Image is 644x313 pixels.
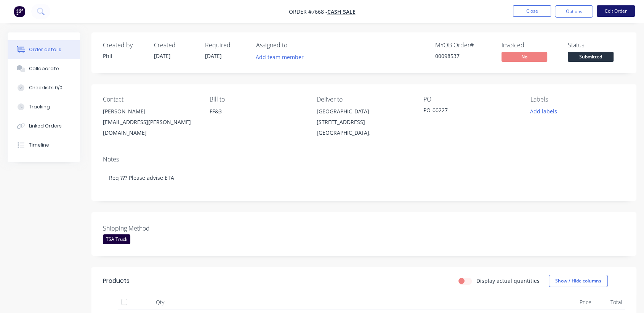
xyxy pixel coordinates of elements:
[568,52,614,63] button: Submitted
[29,123,62,129] div: Linked Orders
[103,224,198,233] label: Shipping Method
[423,106,518,117] div: PO-00227
[317,96,411,103] div: Deliver to
[103,234,130,244] div: TSA Truck
[8,40,80,59] button: Order details
[423,96,518,103] div: PO
[564,295,594,310] div: Price
[526,106,561,116] button: Add labels
[29,65,59,72] div: Collaborate
[103,166,625,189] div: Req ??? Please advise ETA
[205,52,222,60] span: [DATE]
[476,277,540,285] label: Display actual quantities
[8,59,80,78] button: Collaborate
[29,84,62,91] div: Checklists 0/0
[501,42,559,49] div: Invoiced
[103,117,197,138] div: [EMAIL_ADDRESS][PERSON_NAME][DOMAIN_NAME]
[555,5,593,18] button: Options
[29,103,50,110] div: Tracking
[210,106,304,131] div: FF&3
[103,106,197,138] div: [PERSON_NAME][EMAIL_ADDRESS][PERSON_NAME][DOMAIN_NAME]
[205,42,247,49] div: Required
[103,52,145,60] div: Phil
[435,52,492,60] div: 00098537
[317,106,411,127] div: [GEOGRAPHIC_DATA][STREET_ADDRESS]
[137,295,183,310] div: Qty
[210,96,304,103] div: Bill to
[327,8,356,15] a: Cash Sale
[8,78,80,97] button: Checklists 0/0
[103,42,145,49] div: Created by
[210,106,304,117] div: FF&3
[8,136,80,155] button: Timeline
[317,127,411,138] div: [GEOGRAPHIC_DATA],
[29,142,49,148] div: Timeline
[597,5,635,17] button: Edit Order
[103,106,197,117] div: [PERSON_NAME]
[256,52,308,62] button: Add team member
[154,52,171,60] span: [DATE]
[289,8,327,15] span: Order #7668 -
[568,42,625,49] div: Status
[513,5,551,17] button: Close
[103,96,197,103] div: Contact
[568,52,614,61] span: Submitted
[103,276,130,286] div: Products
[549,275,608,287] button: Show / Hide columns
[435,42,492,49] div: MYOB Order #
[252,52,308,62] button: Add team member
[103,156,625,163] div: Notes
[594,295,625,310] div: Total
[256,42,332,49] div: Assigned to
[29,46,61,53] div: Order details
[8,97,80,116] button: Tracking
[14,6,25,17] img: Factory
[530,96,625,103] div: Labels
[317,106,411,138] div: [GEOGRAPHIC_DATA][STREET_ADDRESS][GEOGRAPHIC_DATA],
[501,52,547,61] span: No
[154,42,196,49] div: Created
[8,116,80,136] button: Linked Orders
